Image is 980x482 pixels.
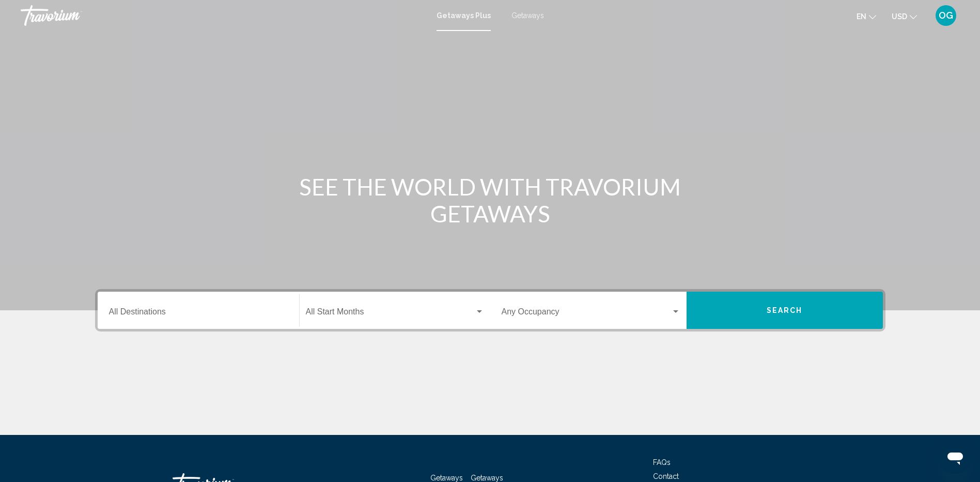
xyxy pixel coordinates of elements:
a: Contact [653,472,679,480]
div: Search widget [98,292,883,329]
a: Travorium [21,5,426,26]
a: FAQs [653,458,671,466]
button: Change currency [892,9,917,24]
span: OG [939,10,953,21]
h1: SEE THE WORLD WITH TRAVORIUM GETAWAYS [297,173,684,227]
a: Getaways [430,474,463,482]
button: Search [687,292,883,329]
a: Getaways [511,11,544,20]
span: Search [767,307,803,315]
iframe: Button to launch messaging window [939,441,972,474]
button: User Menu [932,5,959,26]
span: en [857,12,866,21]
span: USD [892,12,907,21]
button: Change language [857,9,876,24]
a: Getaways Plus [437,11,491,20]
